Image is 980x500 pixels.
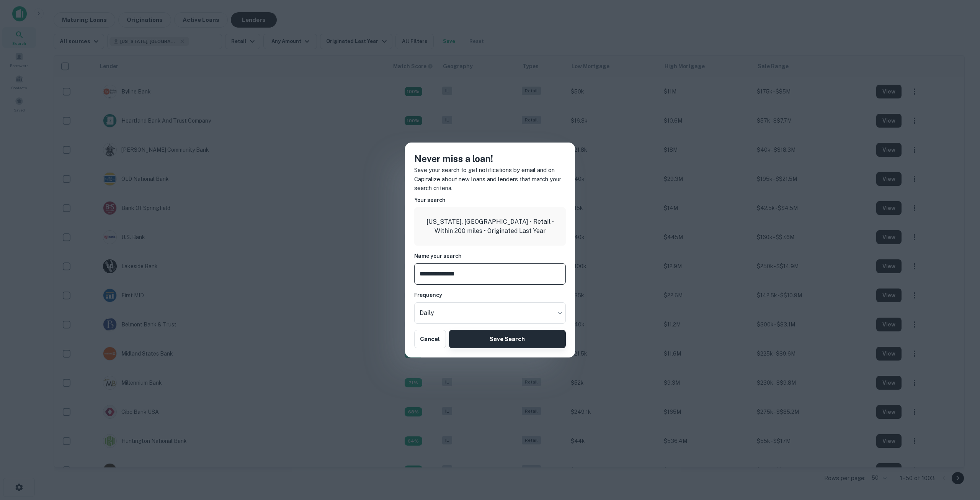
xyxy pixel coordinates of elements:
[414,166,566,193] p: Save your search to get notifications by email and on Capitalize about new loans and lenders that...
[414,302,566,324] div: Without label
[449,330,566,348] button: Save Search
[414,252,566,260] h6: Name your search
[414,196,566,204] h6: Your search
[414,291,566,299] h6: Frequency
[414,152,566,166] h4: Never miss a loan!
[420,217,560,236] p: [US_STATE], [GEOGRAPHIC_DATA] • Retail • Within 200 miles • Originated Last Year
[414,330,446,348] button: Cancel
[942,439,980,475] iframe: Chat Widget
